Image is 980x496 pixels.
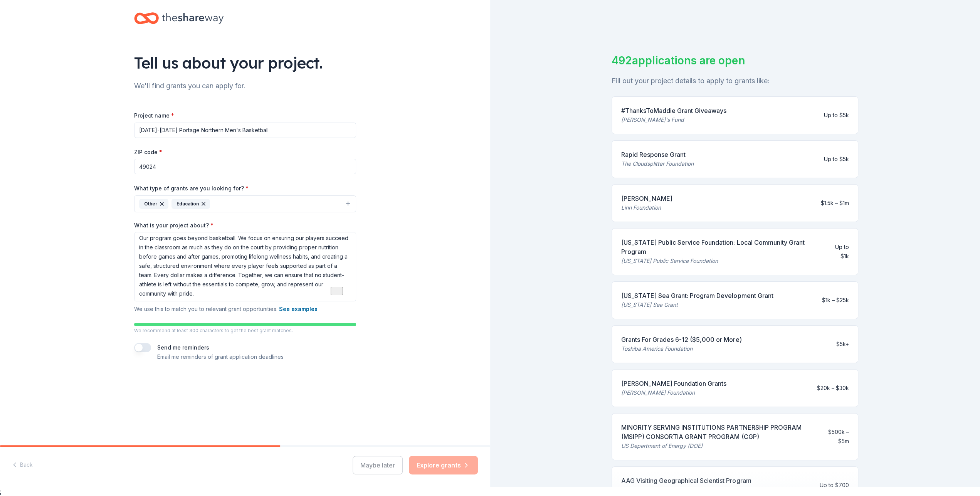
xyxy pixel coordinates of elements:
[134,185,249,192] label: What type of grants are you looking for?
[134,148,162,156] label: ZIP code
[621,344,741,353] div: Toshiba America Foundation
[134,52,356,74] div: Tell us about your project.
[134,159,356,174] input: 12345 (U.S. only)
[134,123,356,138] input: After school program
[621,194,672,203] div: [PERSON_NAME]
[621,441,822,451] div: US Department of Energy (DOE)
[820,198,849,208] div: $1.5k – $1m
[621,256,820,266] div: [US_STATE] Public Service Foundation
[621,106,726,115] div: #ThanksToMaddie Grant Giveaways
[621,388,726,397] div: [PERSON_NAME] Foundation
[134,195,356,212] button: OtherEducation
[171,199,210,209] div: Education
[134,222,213,229] label: What is your project about?
[836,340,849,349] div: $5k+
[621,335,741,344] div: Grants For Grades 6-12 ($5,000 or More)
[621,379,726,388] div: [PERSON_NAME] Foundation Grants
[621,300,773,309] div: [US_STATE] Sea Grant
[134,112,174,119] label: Project name
[279,304,318,314] button: See examples
[621,150,694,159] div: Rapid Response Grant
[621,423,822,441] div: MINORITY SERVING INSTITUTIONS PARTNERSHIP PROGRAM (MSIPP) CONSORTIA GRANT PROGRAM (CGP)
[826,242,849,261] div: Up to $1k
[817,383,849,393] div: $20k – $30k
[134,328,356,334] p: We recommend at least 300 characters to get the best grant matches.
[134,80,356,92] div: We'll find grants you can apply for.
[824,155,849,164] div: Up to $5k
[621,203,672,212] div: Linn Foundation
[612,75,858,87] div: Fill out your project details to apply to grants like:
[134,306,318,312] span: We use this to match you to relevant grant opportunities.
[157,344,209,351] label: Send me reminders
[134,232,356,301] textarea: To enrich screen reader interactions, please activate Accessibility in Grammarly extension settings
[621,291,773,300] div: [US_STATE] Sea Grant: Program Development Grant
[157,352,284,361] p: Email me reminders of grant application deadlines
[822,296,849,305] div: $1k – $25k
[621,115,726,124] div: [PERSON_NAME]'s Fund
[621,159,694,168] div: The Cloudsplitter Foundation
[824,111,849,120] div: Up to $5k
[621,238,820,256] div: [US_STATE] Public Service Foundation: Local Community Grant Program
[612,52,858,69] div: 492 applications are open
[139,199,168,209] div: Other
[828,427,849,446] div: $500k – $5m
